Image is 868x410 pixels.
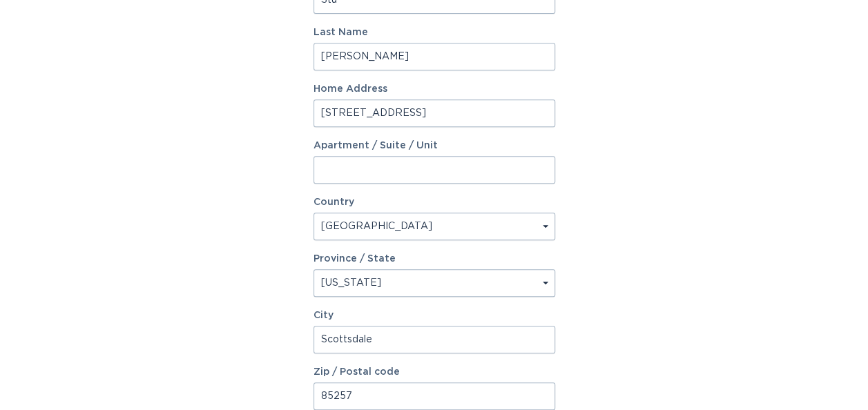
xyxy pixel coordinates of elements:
label: Province / State [314,254,396,264]
label: City [314,311,555,320]
label: Last Name [314,28,555,37]
label: Zip / Postal code [314,367,555,377]
label: Home Address [314,84,555,94]
label: Country [314,197,354,207]
label: Apartment / Suite / Unit [314,141,555,150]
